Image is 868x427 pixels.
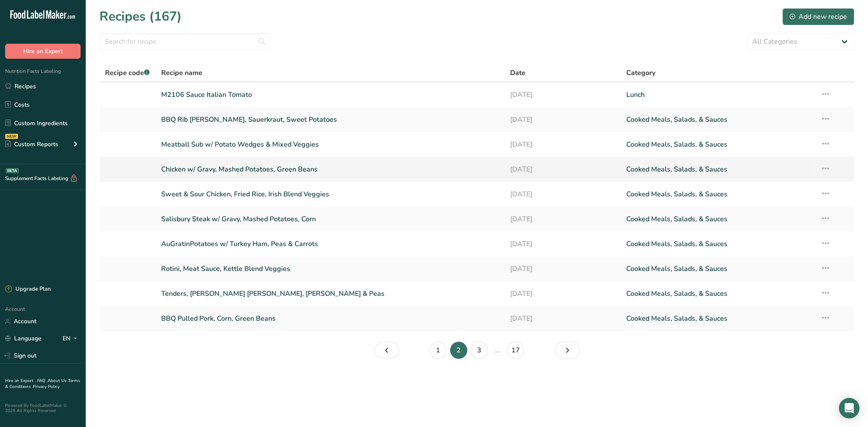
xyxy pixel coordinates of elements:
a: Cooked Meals, Salads, & Sauces [626,285,810,303]
a: [DATE] [510,210,616,228]
a: Cooked Meals, Salads, & Sauces [626,260,810,278]
h1: Recipes (167) [99,7,182,26]
a: [DATE] [510,185,616,203]
a: Salisbury Steak w/ Gravy, Mashed Potatoes, Corn [161,210,500,228]
a: M2106 Sauce Italian Tomato [161,86,500,104]
a: FAQ . [37,378,48,384]
a: Cooked Meals, Salads, & Sauces [626,210,810,228]
button: Hire an Expert [5,44,81,59]
a: BBQ Rib [PERSON_NAME], Sauerkraut, Sweet Potatoes [161,111,500,129]
a: Terms & Conditions . [5,378,80,390]
a: Meatball Sub w/ Potato Wedges & Mixed Veggies [161,135,500,153]
a: Lunch [626,86,810,104]
span: Category [626,68,655,78]
a: Page 3. [471,342,488,359]
a: Cooked Meals, Salads, & Sauces [626,135,810,153]
a: Privacy Policy [33,384,60,390]
a: Cooked Meals, Salads, & Sauces [626,185,810,203]
a: Cooked Meals, Salads, & Sauces [626,310,810,328]
a: Language [5,331,42,346]
a: Cooked Meals, Salads, & Sauces [626,235,810,253]
a: [DATE] [510,310,616,328]
a: About Us . [48,378,68,384]
a: Page 1. [429,342,447,359]
a: [DATE] [510,285,616,303]
div: NEW [5,134,18,139]
a: [DATE] [510,135,616,153]
a: [DATE] [510,86,616,104]
div: Add new recipe [790,12,847,22]
a: Page 17. [507,342,524,359]
a: Page 3. [555,342,580,359]
div: Open Intercom Messenger [839,398,859,418]
span: Date [510,68,526,78]
button: Add new recipe [782,8,854,25]
a: Cooked Meals, Salads, & Sauces [626,111,810,129]
span: Recipe name [161,68,202,78]
span: Recipe code [105,68,150,78]
a: Sweet & Sour Chicken, Fried Rice, Irish Blend Veggies [161,185,500,203]
div: Upgrade Plan [5,285,51,294]
a: [DATE] [510,260,616,278]
a: Cooked Meals, Salads, & Sauces [626,160,810,178]
a: [DATE] [510,160,616,178]
div: BETA [6,168,19,173]
a: [DATE] [510,111,616,129]
div: Powered By FoodLabelMaker © 2025 All Rights Reserved [5,403,81,413]
a: Chicken w/ Gravy, Mashed Potatoes, Green Beans [161,160,500,178]
a: BBQ Pulled Pork, Corn, Green Beans [161,310,500,328]
a: Page 1. [374,342,399,359]
input: Search for recipe [99,33,271,50]
a: Hire an Expert . [5,378,36,384]
a: Tenders, [PERSON_NAME] [PERSON_NAME], [PERSON_NAME] & Peas [161,285,500,303]
div: Custom Reports [5,140,58,149]
div: EN [63,334,81,344]
a: AuGratinPotatoes w/ Turkey Ham, Peas & Carrots [161,235,500,253]
a: [DATE] [510,235,616,253]
a: Rotini, Meat Sauce, Kettle Blend Veggies [161,260,500,278]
